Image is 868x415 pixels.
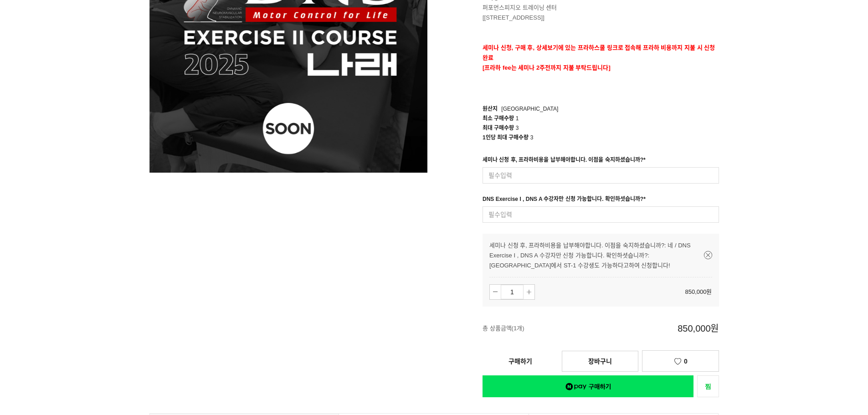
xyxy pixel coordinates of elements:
span: [프라하 fee는 세미나 2주전까지 지불 부탁드립니다] [483,64,611,71]
div: 세미나 신청 후, 프라하비용을 납부해야합니다. 이점을 숙지하셨습니까? [483,155,646,167]
span: 1 [516,115,519,122]
span: [GEOGRAPHIC_DATA] [501,106,558,112]
div: DNS Exercise I , DNS A 수강자만 신청 가능합니다. 확인하셧습니까? [483,195,646,206]
span: 최소 구매수량 [483,115,514,122]
input: 필수입력 [483,167,719,184]
a: 새창 [483,375,693,397]
a: 새창 [697,375,719,397]
span: 3 [530,134,534,141]
p: [[STREET_ADDRESS]] [483,13,719,23]
a: 0 [642,350,719,372]
a: 구매하기 [483,351,558,371]
span: 1인당 최대 구매수량 [483,134,529,141]
span: 0 [684,358,688,365]
strong: 세미나 신청, 구매 후, 상세보기에 있는 프라하스쿨 링크로 접속해 프라하 비용까지 지불 시 신청완료 [483,44,715,61]
p: 퍼포먼스피지오 트레이닝 센터 [483,3,719,13]
span: 원산지 [483,106,498,112]
span: 850,000원 [685,288,712,295]
span: 최대 구매수량 [483,125,514,131]
span: 총 상품금액(1개) [483,313,601,343]
a: 장바구니 [562,351,638,372]
span: 세미나 신청 후, 프라하비용을 납부해야합니다. 이점을 숙지하셨습니까?: 네 / DNS Exercise I , DNS A 수강자만 신청 가능합니다. 확인하셧습니까?: [GEOG... [489,242,691,269]
span: 3 [516,125,519,131]
input: 필수입력 [483,206,719,223]
span: 850,000원 [601,313,719,343]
